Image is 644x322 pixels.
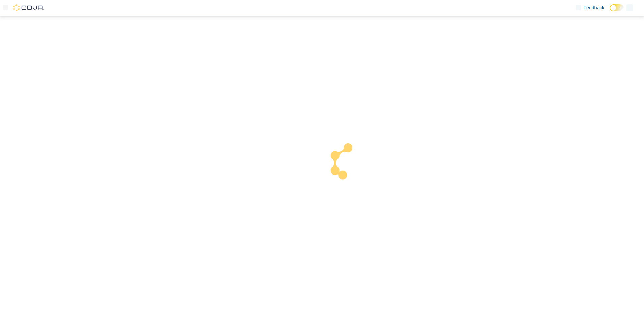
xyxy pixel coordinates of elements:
img: cova-loader [322,138,373,189]
input: Dark Mode [610,4,624,11]
a: Feedback [573,1,607,15]
img: Cova [13,4,44,11]
span: Feedback [584,4,604,11]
